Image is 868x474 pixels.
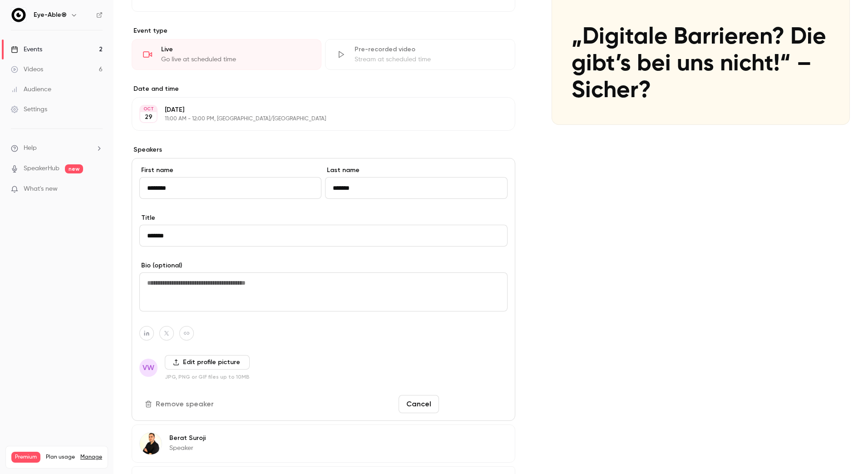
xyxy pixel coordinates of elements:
div: LiveGo live at scheduled time [132,39,321,70]
a: Manage [80,454,102,461]
p: [DATE] [165,105,467,114]
button: Save changes [443,395,508,413]
div: Berat SurojiBerat SurojiSpeaker [132,425,515,463]
span: What's new [24,184,58,194]
a: SpeakerHub [24,164,59,173]
img: Berat Suroji [140,433,162,454]
button: Remove speaker [139,395,221,413]
p: Event type [132,26,515,35]
label: Date and time [132,84,515,94]
label: Speakers [132,145,515,154]
div: Events [11,45,42,54]
label: First name [139,166,321,175]
label: Title [139,213,508,222]
div: Stream at scheduled time [355,55,503,64]
p: JPG, PNG or GIF files up to 10MB [165,373,250,380]
li: help-dropdown-opener [11,143,103,153]
div: Live [161,45,310,54]
span: Plan usage [46,454,75,461]
span: VW [143,362,154,373]
p: Berat Suroji [169,434,206,443]
span: Help [24,143,37,153]
label: Bio (optional) [139,261,508,270]
p: 29 [145,113,153,122]
span: new [65,164,83,173]
div: Audience [11,85,51,94]
img: Eye-Able® [11,8,26,22]
label: Edit profile picture [165,355,250,370]
p: Speaker [169,444,206,453]
button: Cancel [399,395,439,413]
div: OCT [140,106,157,112]
div: Videos [11,65,43,74]
h6: Eye-Able® [34,10,67,20]
iframe: Noticeable Trigger [92,185,103,193]
p: 11:00 AM - 12:00 PM, [GEOGRAPHIC_DATA]/[GEOGRAPHIC_DATA] [165,115,467,123]
div: Pre-recorded video [355,45,503,54]
div: Go live at scheduled time [161,55,310,64]
div: Settings [11,105,47,114]
label: Last name [325,166,507,175]
span: Premium [11,452,40,463]
div: Pre-recorded videoStream at scheduled time [325,39,515,70]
